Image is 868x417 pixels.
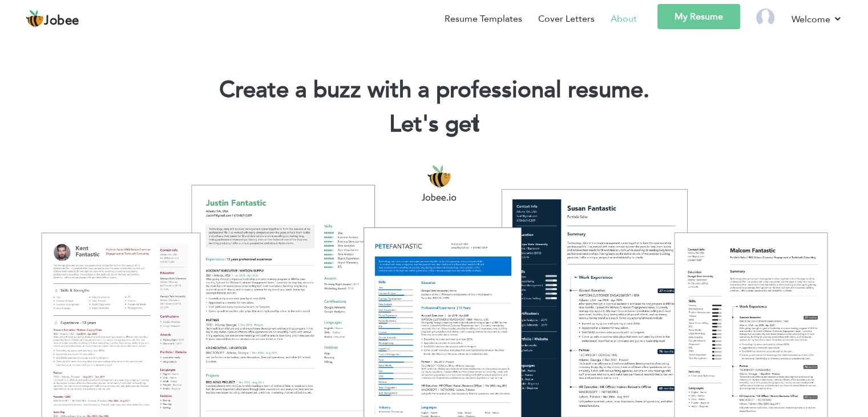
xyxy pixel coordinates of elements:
[756,9,774,27] img: Profile Img
[611,12,637,26] a: About
[26,10,79,28] a: Jobee
[474,109,479,140] span: |
[445,12,522,26] a: Resume Templates
[17,75,851,105] h1: Create a buzz with a professional resume.
[44,15,79,27] span: Jobee
[26,10,44,28] img: jobee.io
[657,4,740,29] a: My Resume
[792,12,842,26] a: Welcome
[445,109,480,140] span: get
[17,110,851,139] h2: Let's
[538,12,595,26] a: Cover Letters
